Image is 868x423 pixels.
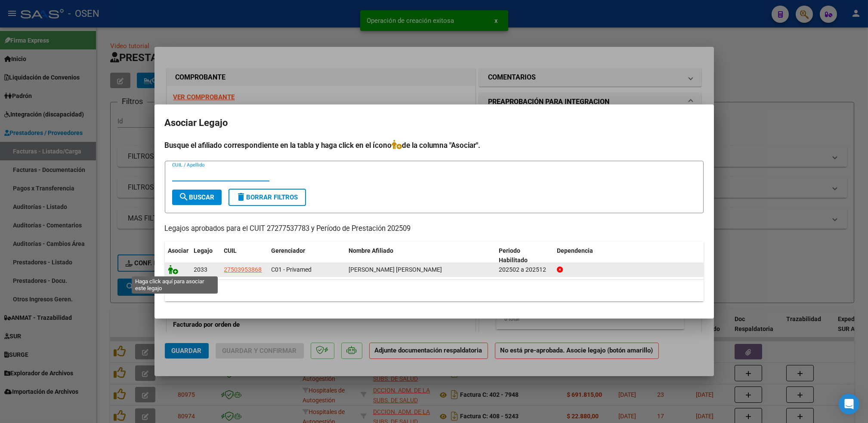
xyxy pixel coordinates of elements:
[499,265,550,275] div: 202502 a 202512
[191,242,221,270] datatable-header-cell: Legajo
[346,242,496,270] datatable-header-cell: Nombre Afiliado
[272,247,306,254] span: Gerenciador
[268,242,346,270] datatable-header-cell: Gerenciador
[236,192,247,202] mat-icon: delete
[839,394,859,414] div: Open Intercom Messenger
[499,247,528,264] span: Periodo Habilitado
[194,247,213,254] span: Legajo
[221,242,268,270] datatable-header-cell: CUIL
[165,115,704,131] h2: Asociar Legajo
[495,242,553,270] datatable-header-cell: Periodo Habilitado
[553,242,704,270] datatable-header-cell: Dependencia
[168,247,189,254] span: Asociar
[194,266,208,273] span: 2033
[224,247,237,254] span: CUIL
[229,189,306,206] button: Borrar Filtros
[165,242,191,270] datatable-header-cell: Asociar
[557,247,593,254] span: Dependencia
[224,266,262,273] span: 27503953868
[165,224,704,234] p: Legajos aprobados para el CUIT 27277537783 y Período de Prestación 202509
[349,247,394,254] span: Nombre Afiliado
[349,266,442,273] span: RONCAL CORONEL RUTH ARIADNA
[165,280,704,301] div: 1 registros
[272,266,312,273] span: C01 - Privamed
[172,190,222,205] button: Buscar
[236,193,298,201] span: Borrar Filtros
[179,192,189,202] mat-icon: search
[165,140,704,151] h4: Busque el afiliado correspondiente en la tabla y haga click en el ícono de la columna "Asociar".
[179,193,215,201] span: Buscar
